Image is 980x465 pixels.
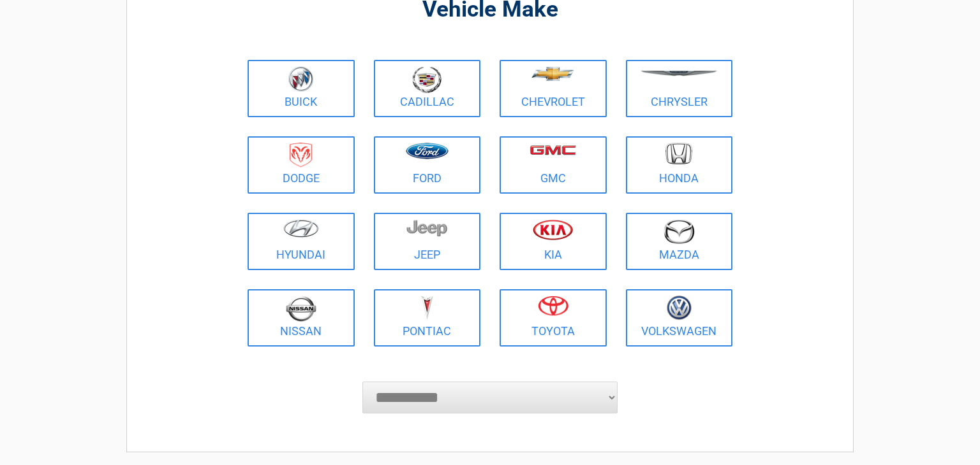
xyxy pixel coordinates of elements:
img: chevrolet [531,67,574,81]
img: buick [288,66,313,92]
a: Nissan [248,289,355,347]
a: Mazda [626,213,733,270]
a: Cadillac [374,60,481,117]
img: honda [665,143,692,165]
a: Toyota [500,289,607,347]
img: ford [406,143,449,159]
a: Ford [374,136,481,194]
img: gmc [530,145,576,155]
a: Buick [248,60,355,117]
img: toyota [538,296,568,316]
img: kia [533,219,573,240]
a: Dodge [248,136,355,194]
img: chrysler [640,71,718,76]
img: dodge [290,143,312,168]
img: pontiac [420,296,433,320]
a: Chrysler [626,60,733,117]
img: hyundai [283,219,319,238]
a: Kia [500,213,607,270]
a: Hyundai [248,213,355,270]
img: mazda [663,219,695,244]
img: nissan [286,296,316,322]
a: GMC [500,136,607,194]
img: jeep [406,219,447,237]
img: volkswagen [667,296,692,320]
a: Volkswagen [626,289,733,347]
a: Chevrolet [500,60,607,117]
a: Pontiac [374,289,481,347]
a: Honda [626,136,733,194]
a: Jeep [374,213,481,270]
img: cadillac [412,66,442,93]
